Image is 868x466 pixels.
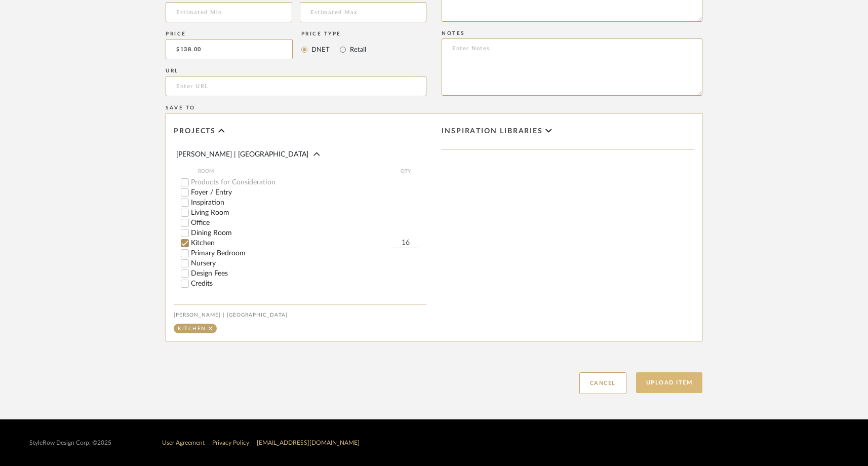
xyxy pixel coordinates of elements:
[212,440,249,446] a: Privacy Policy
[166,31,293,37] div: Price
[191,270,426,277] label: Design Fees
[301,31,366,37] div: Price Type
[174,127,216,136] span: Projects
[176,151,308,158] span: [PERSON_NAME] | [GEOGRAPHIC_DATA]
[579,372,626,394] button: Cancel
[191,229,426,237] label: Dining Room
[310,44,330,55] label: DNET
[442,127,543,136] span: Inspiration libraries
[166,68,426,74] div: URL
[636,372,703,393] button: Upload Item
[29,439,111,447] div: StyleRow Design Corp. ©2025
[178,326,206,331] div: Kitchen
[166,2,292,22] input: Estimated Min
[191,199,426,206] label: Inspiration
[166,105,702,111] div: Save To
[198,167,393,175] span: ROOM
[191,209,426,216] label: Living Room
[166,76,426,96] input: Enter URL
[393,167,418,175] span: QTY
[174,312,426,318] div: [PERSON_NAME] | [GEOGRAPHIC_DATA]
[257,440,360,446] a: [EMAIL_ADDRESS][DOMAIN_NAME]
[349,44,366,55] label: Retail
[191,189,426,196] label: Foyer / Entry
[162,440,205,446] a: User Agreement
[191,240,393,247] label: Kitchen
[191,219,426,226] label: Office
[300,2,426,22] input: Estimated Max
[166,39,293,59] input: Enter DNET Price
[301,39,366,59] mat-radio-group: Select price type
[191,260,426,267] label: Nursery
[191,250,426,257] label: Primary Bedroom
[191,280,426,287] label: Credits
[442,30,702,36] div: Notes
